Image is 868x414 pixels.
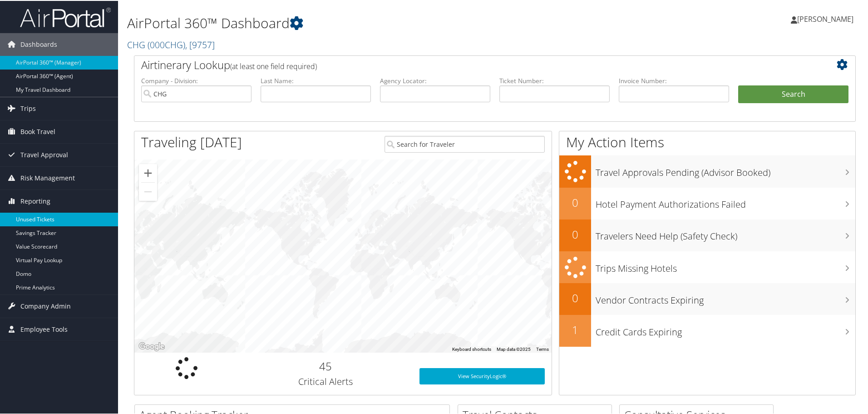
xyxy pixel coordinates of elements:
h2: 45 [246,358,406,373]
img: airportal-logo.png [20,6,111,27]
span: Travel Approval [20,143,68,165]
button: Zoom in [139,163,157,181]
label: Last Name: [261,75,371,85]
h1: Traveling [DATE] [141,132,242,151]
h2: 1 [559,321,591,337]
span: , [ 9757 ] [185,38,215,50]
a: 1Credit Cards Expiring [559,314,855,346]
h2: 0 [559,289,591,305]
button: Search [738,85,848,103]
button: Zoom out [139,182,157,200]
h2: Airtinerary Lookup [141,56,789,72]
h3: Hotel Payment Authorizations Failed [596,193,855,210]
span: [PERSON_NAME] [797,13,853,23]
span: Company Admin [20,294,71,317]
h3: Travelers Need Help (Safety Check) [596,224,855,242]
input: Search for Traveler [385,135,545,152]
h3: Travel Approvals Pending (Advisor Booked) [596,161,855,178]
span: Dashboards [20,32,57,55]
h1: My Action Items [559,132,855,151]
h3: Credit Cards Expiring [596,320,855,338]
label: Company - Division: [141,75,252,85]
span: Employee Tools [20,317,68,340]
a: Travel Approvals Pending (Advisor Booked) [559,155,855,187]
a: 0Vendor Contracts Expiring [559,282,855,314]
h3: Trips Missing Hotels [596,257,855,274]
a: Trips Missing Hotels [559,250,855,283]
label: Ticket Number: [499,75,610,85]
a: View SecurityLogic® [419,367,545,384]
label: Invoice Number: [619,75,729,85]
a: [PERSON_NAME] [791,5,863,32]
span: Risk Management [20,166,75,189]
a: 0Travelers Need Help (Safety Check) [559,219,855,250]
h3: Critical Alerts [246,374,406,387]
span: ( 000CHG ) [148,38,185,50]
a: Open this area in Google Maps (opens a new window) [137,340,167,352]
h1: AirPortal 360™ Dashboard [127,13,617,32]
span: Trips [20,96,36,119]
a: Terms (opens in new tab) [536,346,549,351]
a: CHG [127,38,215,50]
h2: 0 [559,226,591,241]
label: Agency Locator: [380,75,490,85]
span: Book Travel [20,120,55,142]
h2: 0 [559,194,591,209]
a: 0Hotel Payment Authorizations Failed [559,187,855,219]
h3: Vendor Contracts Expiring [596,289,855,306]
span: Map data ©2025 [497,346,531,351]
button: Keyboard shortcuts [452,345,491,352]
span: Reporting [20,189,50,212]
span: (at least one field required) [230,60,317,70]
img: Google [137,340,167,352]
